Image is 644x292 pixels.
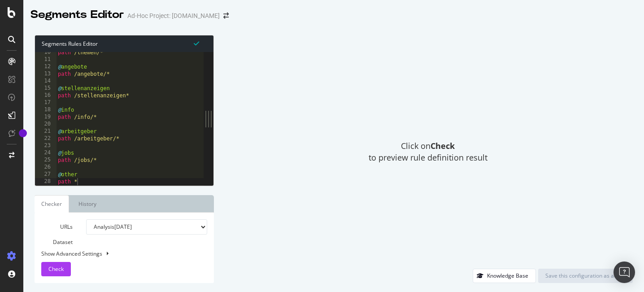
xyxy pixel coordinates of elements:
[487,272,528,279] div: Knowledge Base
[369,140,487,163] span: Click on to preview rule definition result
[35,250,200,257] div: Show Advanced Settings
[35,164,57,171] div: 26
[19,129,27,137] div: Tooltip anchor
[35,219,79,250] label: URLs Dataset
[35,121,57,128] div: 20
[35,56,57,63] div: 11
[35,70,57,78] div: 13
[35,157,57,164] div: 25
[35,128,57,135] div: 21
[35,106,57,113] div: 18
[35,99,57,106] div: 17
[35,135,57,142] div: 22
[35,63,57,70] div: 12
[431,140,455,151] strong: Check
[127,11,220,20] div: Ad-Hoc Project: [DOMAIN_NAME]
[35,149,57,157] div: 24
[41,262,71,276] button: Check
[194,39,199,48] span: Syntax is valid
[35,195,69,213] a: Checker
[35,85,57,92] div: 15
[473,269,536,283] button: Knowledge Base
[30,7,124,22] div: Segments Editor
[71,195,104,213] a: History
[538,269,633,283] button: Save this configuration as active
[48,265,64,273] span: Check
[545,272,626,279] div: Save this configuration as active
[35,142,57,149] div: 23
[473,272,536,279] a: Knowledge Base
[223,13,229,19] div: arrow-right-arrow-left
[35,171,57,178] div: 27
[614,261,635,283] div: Open Intercom Messenger
[35,178,57,185] div: 28
[35,35,213,52] div: Segments Rules Editor
[35,113,57,121] div: 19
[35,49,57,56] div: 10
[35,92,57,99] div: 16
[35,78,57,85] div: 14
